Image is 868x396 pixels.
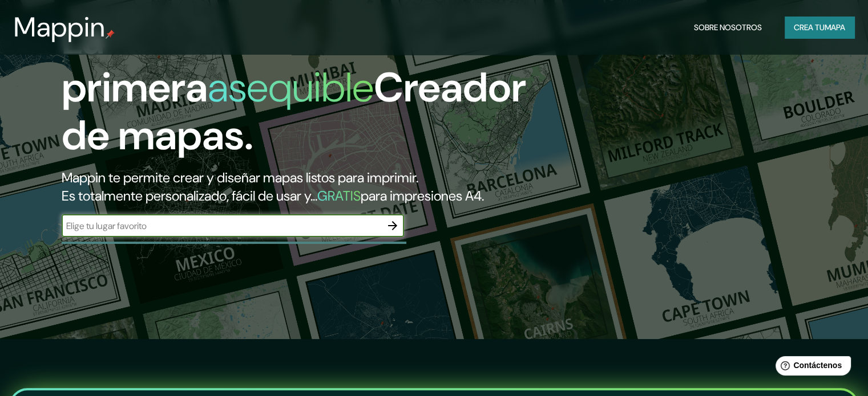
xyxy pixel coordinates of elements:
font: GRATIS [317,187,361,205]
font: asequible [208,61,374,114]
font: La primera [62,13,208,114]
input: Elige tu lugar favorito [62,219,381,232]
font: Creador de mapas. [62,61,526,162]
iframe: Lanzador de widgets de ayuda [766,352,855,383]
font: Mappin [14,9,106,45]
font: para impresiones A4. [361,187,484,205]
font: Crea tu [794,22,825,32]
font: mapa [825,22,845,32]
button: Crea tumapa [785,17,854,38]
font: Sobre nosotros [694,22,762,32]
font: Es totalmente personalizado, fácil de usar y... [62,187,317,205]
button: Sobre nosotros [689,17,766,38]
img: pin de mapeo [106,30,115,39]
font: Mappin te permite crear y diseñar mapas listos para imprimir. [62,169,418,186]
